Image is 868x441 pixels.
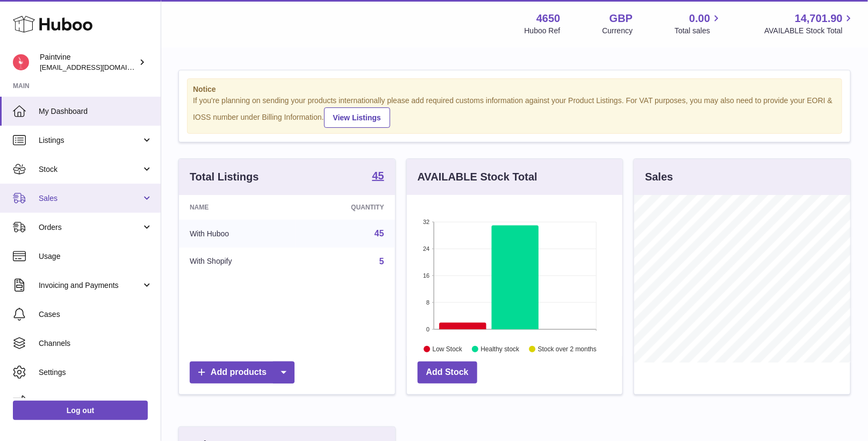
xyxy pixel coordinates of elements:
[179,195,296,220] th: Name
[675,26,722,36] span: Total sales
[375,229,384,238] a: 45
[690,11,711,26] span: 0.00
[480,345,520,353] text: Healthy stock
[379,257,384,266] a: 5
[190,170,259,184] h3: Total Listings
[426,326,429,332] text: 0
[764,11,855,36] a: 14,701.90 AVAILABLE Stock Total
[190,362,295,384] a: Add products
[423,272,429,279] text: 16
[418,170,537,184] h3: AVAILABLE Stock Total
[39,164,141,175] span: Stock
[296,195,395,220] th: Quantity
[609,11,633,26] strong: GBP
[13,401,148,420] a: Log out
[372,170,384,183] a: 45
[39,367,153,378] span: Settings
[39,338,153,349] span: Channels
[426,299,429,306] text: 8
[193,96,836,128] div: If you're planning on sending your products internationally please add required customs informati...
[39,106,153,117] span: My Dashboard
[39,396,153,407] span: Returns
[39,135,141,146] span: Listings
[372,170,384,181] strong: 45
[13,54,29,70] img: euan@paintvine.co.uk
[525,26,561,36] div: Huboo Ref
[39,251,153,262] span: Usage
[795,11,843,26] span: 14,701.90
[39,280,141,291] span: Invoicing and Payments
[39,222,141,233] span: Orders
[645,170,673,184] h3: Sales
[40,63,158,71] span: [EMAIL_ADDRESS][DOMAIN_NAME]
[675,11,722,36] a: 0.00 Total sales
[179,248,296,276] td: With Shopify
[536,11,561,26] strong: 4650
[40,52,137,73] div: Paintvine
[433,345,463,353] text: Low Stock
[39,193,141,204] span: Sales
[764,26,855,36] span: AVAILABLE Stock Total
[324,107,390,128] a: View Listings
[423,245,429,252] text: 24
[423,219,429,225] text: 32
[418,362,477,384] a: Add Stock
[193,84,836,95] strong: Notice
[538,345,597,353] text: Stock over 2 months
[602,26,633,36] div: Currency
[39,309,153,320] span: Cases
[179,220,296,248] td: With Huboo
